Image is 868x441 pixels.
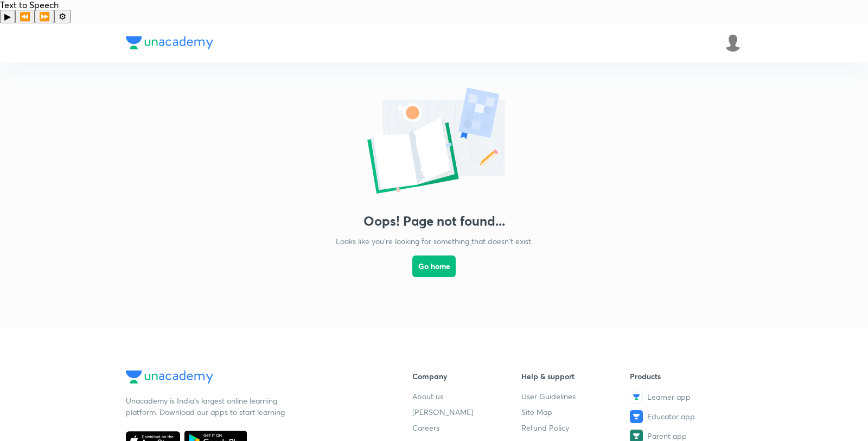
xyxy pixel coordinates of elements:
[126,395,289,418] p: Unacademy is India’s largest online learning platform. Download our apps to start learning
[630,410,739,423] a: Educator app
[412,406,521,418] a: [PERSON_NAME]
[521,422,630,433] a: Refund Policy
[336,235,533,247] p: Looks like you're looking for something that doesn't exist.
[54,10,71,23] button: Settings
[521,406,630,418] a: Site Map
[35,10,54,23] button: Forward
[521,370,630,382] h6: Help & support
[412,255,456,277] button: Go home
[647,411,695,422] span: Educator app
[630,391,643,404] img: Learner app
[647,391,691,402] span: Learner app
[363,213,505,229] h3: Oops! Page not found...
[325,84,542,200] img: error
[126,370,213,384] img: Company Logo
[630,410,643,423] img: Educator app
[630,370,739,382] h6: Products
[412,370,521,382] h6: Company
[126,36,213,49] img: Company Logo
[724,34,742,52] img: Rajesh Kumar
[630,391,739,404] a: Learner app
[412,422,521,433] a: Careers
[412,422,439,433] span: Careers
[521,391,630,402] a: User Guidelines
[412,247,456,305] a: Go home
[15,10,35,23] button: Previous
[126,370,378,386] a: Company Logo
[412,391,521,402] a: About us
